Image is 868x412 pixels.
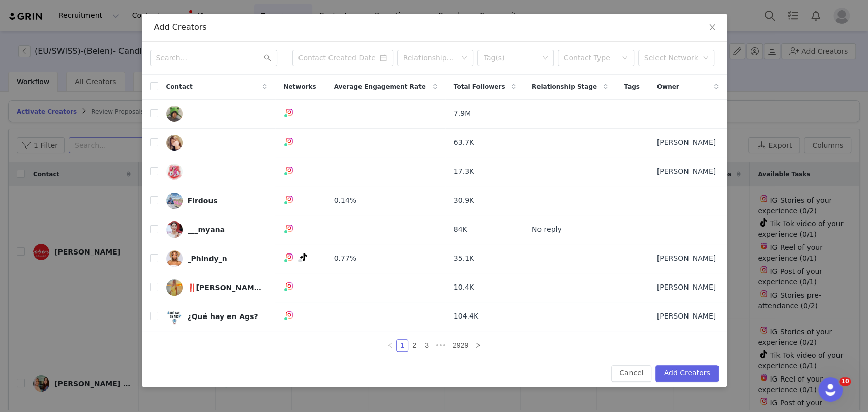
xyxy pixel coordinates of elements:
div: _Phindy_n [188,255,227,263]
i: icon: search [264,54,271,61]
li: Next 3 Pages [433,339,449,352]
span: [PERSON_NAME] [657,282,716,293]
span: 10 [839,377,851,386]
div: Contact Type [564,53,617,63]
div: Select Network [644,53,699,63]
span: 0.14% [334,195,356,206]
i: icon: close [708,23,716,31]
img: instagram.svg [285,282,293,290]
a: 3 [421,340,432,351]
a: 1 [397,340,408,351]
span: Relationship Stage [532,82,597,91]
input: Contact Created Date [292,50,393,66]
span: 0.77% [334,253,356,264]
li: 2929 [449,339,472,352]
a: _Phindy_n [166,250,267,267]
span: 10.4K [454,282,474,293]
a: ¿Qué hay en Ags? [166,308,267,325]
div: ___myana [188,226,225,234]
a: 2929 [450,340,471,351]
i: icon: calendar [380,54,387,61]
img: 8762b915-42bb-475c-86a8-c975fedc2647.jpg [166,221,183,238]
span: ••• [433,339,449,352]
div: Add Creators [154,22,714,33]
img: dae2c81a-bf3b-4a4b-b45f-32708e878c10.jpg [166,193,183,209]
img: instagram.svg [285,311,293,319]
i: icon: right [475,342,481,348]
li: 2 [408,339,421,352]
span: 30.9K [454,195,474,206]
div: Relationship Stage [403,53,456,63]
img: fe08500a-8e1c-4e3b-9fdb-b51665011261.jpg [166,164,183,180]
img: 5f1a5b83-f166-4d73-b0c4-5d4df9ef02b7.jpg [166,308,183,325]
img: instagram.svg [285,224,293,232]
span: Tags [624,82,639,91]
img: instagram.svg [285,108,293,116]
span: [PERSON_NAME] [657,137,716,148]
input: Search... [150,50,277,66]
a: ___myana [166,221,267,238]
li: Previous Page [384,339,396,352]
li: 1 [396,339,408,352]
i: icon: down [461,55,467,62]
img: fd0017f7-4eda-45ac-9ee0-4cc78ccd8ee0.jpg [166,250,183,267]
i: icon: left [387,342,393,348]
span: 35.1K [454,253,474,264]
li: 3 [421,339,433,352]
span: [PERSON_NAME] [657,166,716,177]
a: 2 [409,340,420,351]
a: Firdous [166,193,267,209]
a: ‼️[PERSON_NAME]’s Must Dos‼️ [166,279,267,296]
button: Close [698,14,727,42]
div: Firdous [188,197,218,205]
span: 7.9M [454,108,471,119]
div: ¿Qué hay en Ags? [188,312,258,321]
img: instagram.svg [285,137,293,145]
img: instagram.svg [285,253,293,261]
span: Owner [657,82,679,91]
img: instagram.svg [285,166,293,174]
li: Next Page [472,339,484,352]
span: Networks [283,82,316,91]
span: [PERSON_NAME] [657,253,716,264]
div: ‼️[PERSON_NAME]’s Must Dos‼️ [188,283,264,292]
div: Tag(s) [484,53,538,63]
iframe: Intercom live chat [818,377,843,402]
i: icon: down [542,55,548,62]
img: d051d243-e56f-42c5-91b1-77514c61f73a--s.jpg [166,135,183,151]
i: icon: down [703,55,709,62]
span: Average Engagement Rate [334,82,426,91]
span: 63.7K [454,137,474,148]
button: Add Creators [655,365,718,382]
img: instagram.svg [285,195,293,203]
i: icon: down [622,55,628,62]
img: 84cd624a-42ee-4a23-999a-a0831516c7ce.jpg [166,106,183,122]
span: 104.4K [454,311,478,322]
span: Contact [166,82,193,91]
span: [PERSON_NAME] [657,311,716,322]
img: 66e2ef80-9d39-46fc-8e23-9f4752e67aab.jpg [166,279,183,296]
span: No reply [532,224,562,235]
span: 84K [454,224,467,235]
span: 17.3K [454,166,474,177]
span: Total Followers [454,82,505,91]
button: Cancel [611,365,651,382]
